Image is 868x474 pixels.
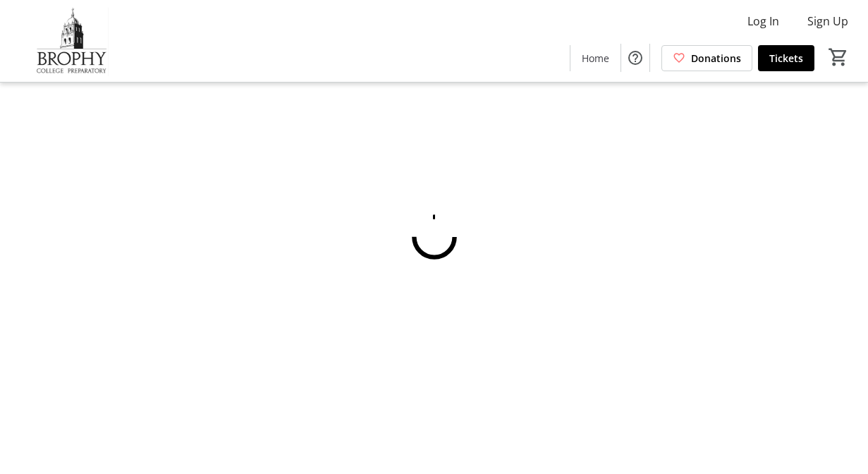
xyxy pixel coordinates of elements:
[691,51,741,66] span: Donations
[621,44,649,72] button: Help
[796,10,860,32] button: Sign Up
[582,51,609,66] span: Home
[570,45,621,71] a: Home
[826,44,851,70] button: Cart
[769,51,803,66] span: Tickets
[807,13,848,30] span: Sign Up
[758,45,814,71] a: Tickets
[747,13,779,30] span: Log In
[736,10,790,32] button: Log In
[661,45,752,71] a: Donations
[8,6,134,76] img: Brophy College Preparatory 's Logo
